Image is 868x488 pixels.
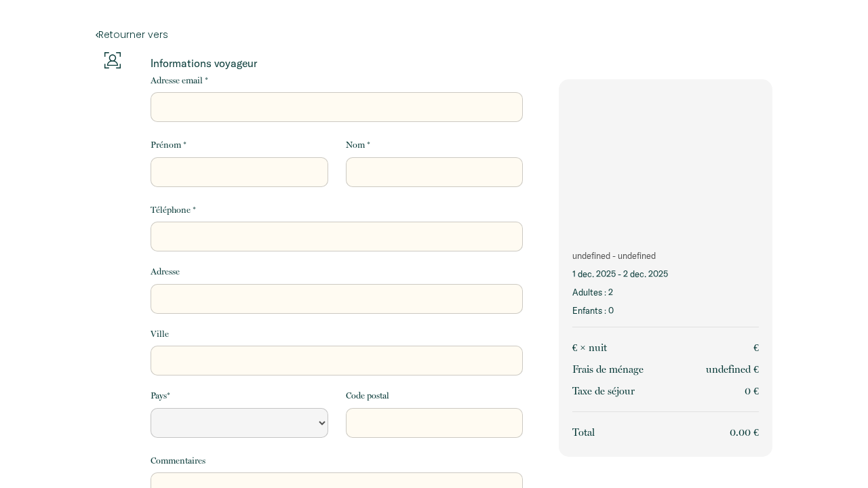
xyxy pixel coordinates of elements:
label: Code postal [346,389,389,403]
span: Total [572,426,595,439]
p: Frais de ménage [572,361,644,378]
p: 0 € [745,383,759,399]
span: 0.00 € [730,426,759,439]
p: Taxe de séjour [572,383,635,399]
label: Adresse [151,265,180,279]
label: Ville [151,327,169,341]
label: Nom * [346,138,370,152]
label: Téléphone * [151,203,196,217]
label: Commentaires [151,454,205,468]
label: Pays [151,389,170,403]
p: € × nuit [572,340,607,356]
label: Prénom * [151,138,186,152]
p: 1 déc. 2025 - 2 déc. 2025 [572,268,759,281]
label: Adresse email * [151,74,208,87]
select: Default select example [151,408,328,438]
p: Informations voyageur [151,56,523,70]
img: rental-image [559,79,772,239]
p: undefined € [706,361,759,378]
img: guests-info [104,52,121,68]
a: Retourner vers [96,27,772,42]
p: Enfants : 0 [572,304,759,317]
p: undefined - undefined [572,249,759,262]
p: Adultes : 2 [572,286,759,299]
p: € [753,340,759,356]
